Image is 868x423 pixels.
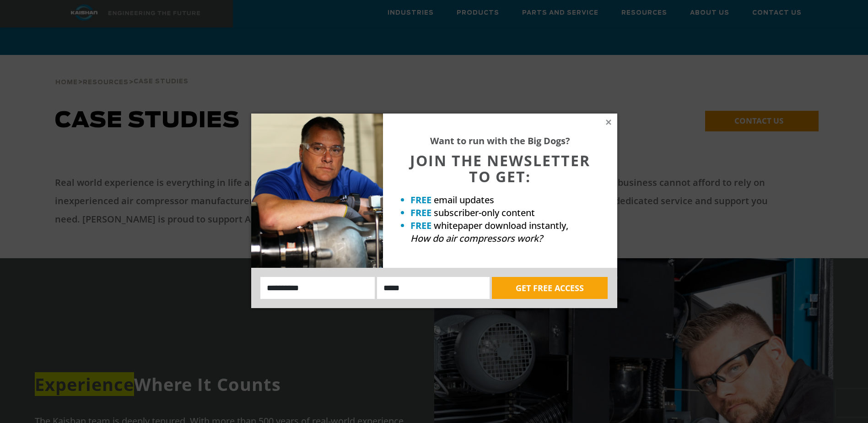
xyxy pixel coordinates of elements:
[410,151,590,186] span: JOIN THE NEWSLETTER TO GET:
[604,118,613,126] button: Close
[434,194,494,206] span: email updates
[434,219,568,232] span: whitepaper download instantly,
[410,194,431,206] strong: FREE
[260,277,375,299] input: Name:
[434,206,535,219] span: subscriber-only content
[492,277,608,299] button: GET FREE ACCESS
[430,135,570,147] strong: Want to run with the Big Dogs?
[410,219,431,232] strong: FREE
[410,206,431,219] strong: FREE
[410,232,543,244] em: How do air compressors work?
[377,277,490,299] input: Email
